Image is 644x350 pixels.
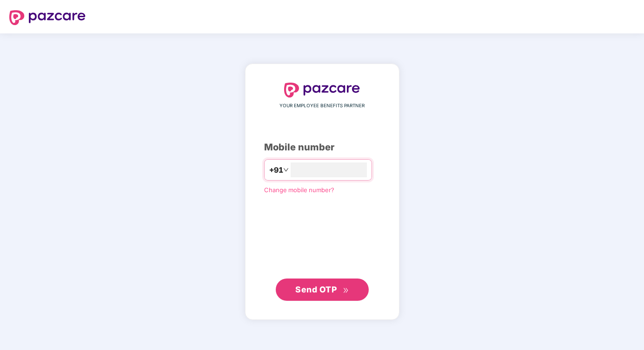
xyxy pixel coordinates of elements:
div: Mobile number [264,140,380,155]
a: Change mobile number? [264,186,334,194]
img: logo [284,83,360,97]
button: Send OTPdouble-right [276,279,369,301]
span: Send OTP [295,285,337,294]
span: YOUR EMPLOYEE BENEFITS PARTNER [279,102,365,110]
span: double-right [343,287,349,293]
span: down [283,167,289,173]
img: logo [9,10,86,25]
span: +91 [269,164,283,176]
